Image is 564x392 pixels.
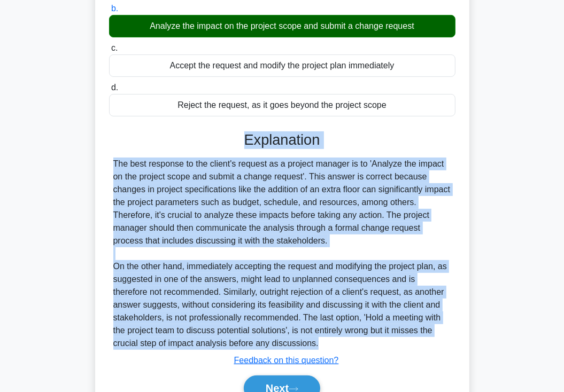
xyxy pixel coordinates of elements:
[109,94,455,116] div: Reject the request, as it goes beyond the project scope
[109,54,455,77] div: Accept the request and modify the project plan immediately
[111,43,118,52] span: c.
[113,158,451,350] div: The best response to the client's request as a project manager is to 'Analyze the impact on the p...
[111,4,118,13] span: b.
[109,15,455,37] div: Analyze the impact on the project scope and submit a change request
[234,356,339,365] a: Feedback on this question?
[115,131,449,149] h3: Explanation
[111,83,118,92] span: d.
